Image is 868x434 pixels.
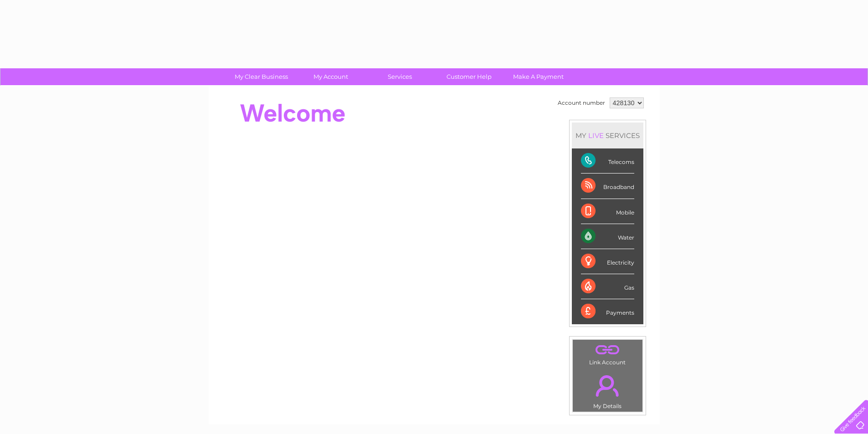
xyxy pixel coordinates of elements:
td: Link Account [572,339,643,368]
div: MY SERVICES [572,123,643,148]
a: Customer Help [431,68,507,85]
a: . [575,370,640,402]
a: Services [362,68,437,85]
a: Make A Payment [501,68,576,85]
div: LIVE [586,131,606,140]
a: My Account [293,68,368,85]
div: Gas [581,274,634,299]
div: Mobile [581,199,634,224]
a: My Clear Business [224,68,299,85]
div: Telecoms [581,148,634,174]
td: My Details [572,368,643,412]
div: Water [581,224,634,249]
div: Electricity [581,249,634,274]
td: Account number [555,95,607,111]
div: Broadband [581,174,634,199]
a: . [575,342,640,358]
div: Payments [581,299,634,324]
